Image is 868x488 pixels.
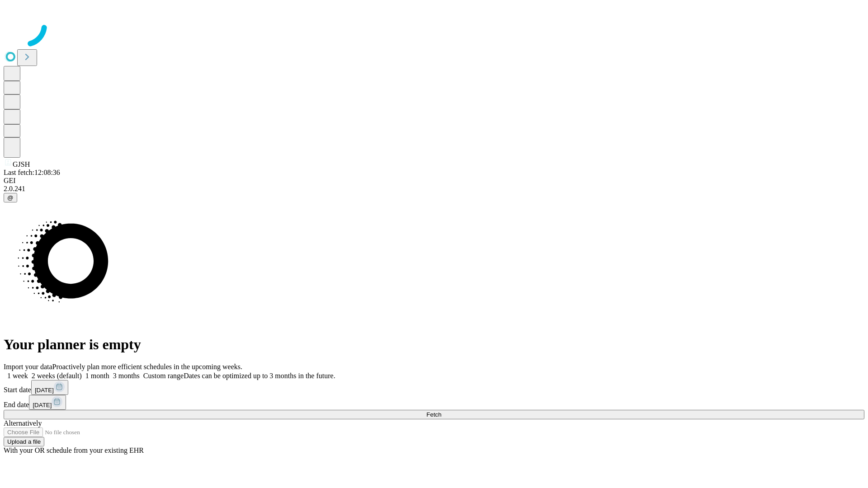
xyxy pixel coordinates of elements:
[184,372,335,380] span: Dates can be optimized up to 3 months in the future.
[32,372,82,380] span: 2 weeks (default)
[113,372,140,380] span: 3 months
[4,446,144,454] span: With your OR schedule from your existing EHR
[4,380,864,395] div: Start date
[4,177,864,185] div: GEI
[85,372,109,380] span: 1 month
[4,395,864,410] div: End date
[33,402,52,408] span: [DATE]
[426,411,441,418] span: Fetch
[7,194,14,201] span: @
[13,160,30,168] span: GJSH
[31,380,68,395] button: [DATE]
[35,387,54,394] span: [DATE]
[4,363,52,371] span: Import your data
[4,336,864,353] h1: Your planner is empty
[7,372,28,380] span: 1 week
[29,395,66,410] button: [DATE]
[52,363,242,371] span: Proactively plan more efficient schedules in the upcoming weeks.
[143,372,184,380] span: Custom range
[4,410,864,419] button: Fetch
[4,193,17,202] button: @
[4,419,42,427] span: Alternatively
[4,437,44,446] button: Upload a file
[4,185,864,193] div: 2.0.241
[4,169,60,176] span: Last fetch: 12:08:36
